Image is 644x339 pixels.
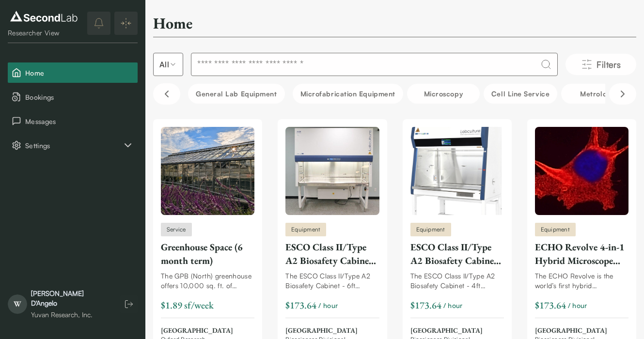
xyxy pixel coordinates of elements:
[161,326,254,336] span: [GEOGRAPHIC_DATA]
[25,68,134,78] span: Home
[443,300,463,310] span: / hour
[410,326,504,336] span: [GEOGRAPHIC_DATA]
[25,116,134,126] span: Messages
[285,127,379,215] img: ESCO Class II/Type A2 Biosafety Cabinet (6ft)
[293,84,403,104] button: Microfabrication Equipment
[410,271,504,291] div: The ESCO Class II/Type A2 Biosafety Cabinet - 4ft combines a multitude of design, construction, a...
[407,84,480,104] button: Microscopy
[410,240,504,267] div: ESCO Class II/Type A2 Biosafety Cabinet (4ft)
[31,289,110,308] div: [PERSON_NAME] D'Angelo
[484,84,557,104] button: Cell line service
[561,84,634,104] button: Metrology
[161,271,254,291] div: The GPB (North) greenhouse offers 10,000 sq. ft. of climate-controlled greenhouse space, shared h...
[8,87,138,107] button: Bookings
[114,12,138,35] button: Expand/Collapse sidebar
[31,310,110,320] div: Yuvan Research, Inc.
[535,240,628,267] div: ECHO Revolve 4-in-1 Hybrid Microscope (FITC, CY5, TRITC filters, 4X,10X,20X,40X Phase lens and 10...
[597,58,621,71] span: Filters
[25,140,122,151] span: Settings
[153,83,180,105] button: Scroll left
[568,300,587,310] span: / hour
[8,62,138,83] button: Home
[8,294,27,314] span: W
[565,54,636,75] button: Filters
[161,299,214,311] span: $1.89 sf/week
[541,225,570,234] span: Equipment
[285,271,379,291] div: The ESCO Class II/Type A2 Biosafety Cabinet - 6ft combines a multitude of design, construction, a...
[25,92,134,102] span: Bookings
[167,225,186,234] span: Service
[410,127,504,215] img: ESCO Class II/Type A2 Biosafety Cabinet (4ft)
[410,298,441,312] div: $173.64
[291,225,320,234] span: Equipment
[535,298,566,312] div: $173.64
[120,295,138,313] button: Log out
[285,326,379,336] span: [GEOGRAPHIC_DATA]
[8,135,138,155] button: Settings
[8,111,138,131] button: Messages
[153,53,183,76] button: Select listing type
[8,9,80,24] img: logo
[153,14,192,33] h2: Home
[8,135,138,155] div: Settings sub items
[535,271,628,291] div: The ECHO Revolve is the world’s first hybrid microscope, combining four microscopes (upright, inv...
[609,83,636,105] button: Scroll right
[535,127,628,215] img: ECHO Revolve 4-in-1 Hybrid Microscope (FITC, CY5, TRITC filters, 4X,10X,20X,40X Phase lens and 10...
[535,326,628,336] span: [GEOGRAPHIC_DATA]
[416,225,445,234] span: Equipment
[285,240,379,267] div: ESCO Class II/Type A2 Biosafety Cabinet (6ft)
[318,300,338,310] span: / hour
[8,28,80,38] div: Researcher View
[188,84,285,104] button: General Lab equipment
[87,12,110,35] button: notifications
[161,240,254,267] div: Greenhouse Space (6 month term)
[161,127,254,215] img: Greenhouse Space (6 month term)
[285,298,316,312] div: $173.64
